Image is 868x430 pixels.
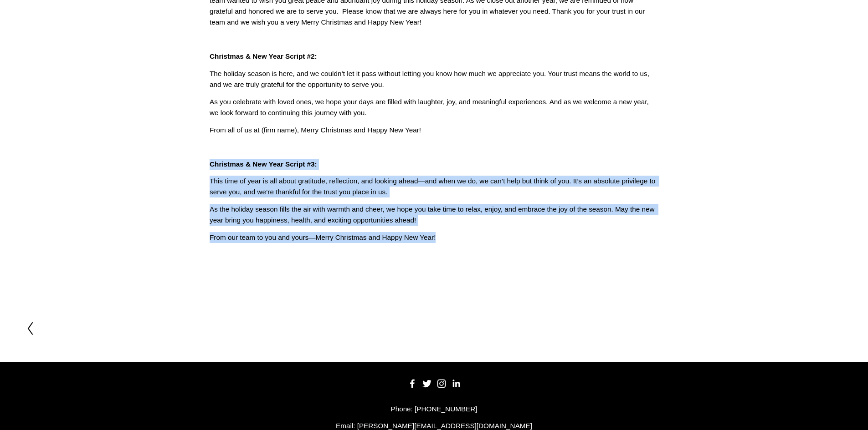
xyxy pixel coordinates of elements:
[210,232,658,243] p: From our team to you and yours—Merry Christmas and Happy New Year!
[422,379,431,388] a: Twitter
[210,52,317,60] strong: Christmas & New Year Script #2:
[210,176,658,198] p: This time of year is all about gratitude, reflection, and looking ahead—and when we do, we can’t ...
[210,68,658,91] p: The holiday season is here, and we couldn’t let it pass without letting you know how much we appr...
[26,404,842,415] p: Phone: [PHONE_NUMBER]
[452,379,461,388] a: LinkedIn
[210,160,317,168] strong: Christmas & New Year Script #3:
[210,125,658,136] p: From all of us at (firm name), Merry Christmas and Happy New Year!
[210,96,658,119] p: As you celebrate with loved ones, we hope your days are filled with laughter, joy, and meaningful...
[437,379,446,388] a: Instagram
[210,204,658,226] p: As the holiday season fills the air with warmth and cheer, we hope you take time to relax, enjoy,...
[408,379,417,388] a: Facebook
